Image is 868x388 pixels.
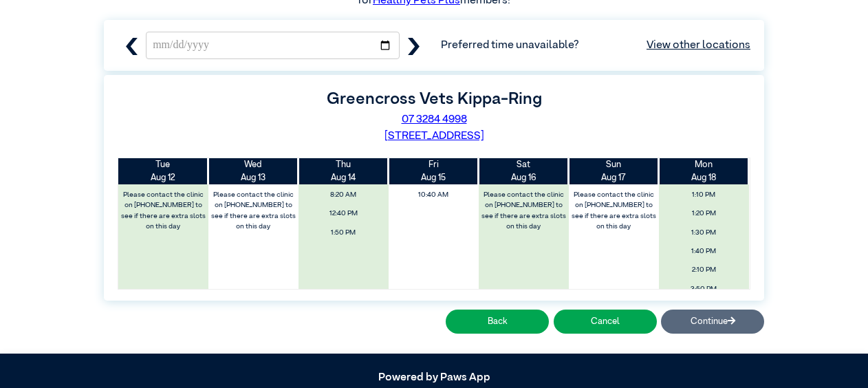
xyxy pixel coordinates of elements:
[210,187,298,235] label: Please contact the clinic on [PHONE_NUMBER] to see if there are extra slots on this day
[662,206,745,222] span: 1:20 PM
[569,158,659,184] th: Aug 17
[384,131,484,142] a: [STREET_ADDRESS]
[302,206,384,222] span: 12:40 PM
[662,225,745,241] span: 1:30 PM
[302,187,384,203] span: 8:20 AM
[446,310,549,334] button: Back
[659,158,749,184] th: Aug 18
[208,158,299,184] th: Aug 13
[662,281,745,297] span: 3:50 PM
[479,158,569,184] th: Aug 16
[327,91,542,107] label: Greencross Vets Kippa-Ring
[120,187,208,235] label: Please contact the clinic on [PHONE_NUMBER] to see if there are extra slots on this day
[392,187,475,203] span: 10:40 AM
[402,114,467,125] a: 07 3284 4998
[662,187,745,203] span: 1:10 PM
[662,262,745,278] span: 2:10 PM
[569,187,658,235] label: Please contact the clinic on [PHONE_NUMBER] to see if there are extra slots on this day
[118,158,208,184] th: Aug 12
[389,158,479,184] th: Aug 15
[479,187,567,235] label: Please contact the clinic on [PHONE_NUMBER] to see if there are extra slots on this day
[302,225,384,241] span: 1:50 PM
[554,310,657,334] button: Cancel
[662,244,745,259] span: 1:40 PM
[647,37,750,54] a: View other locations
[299,158,389,184] th: Aug 14
[441,37,750,54] span: Preferred time unavailable?
[104,371,764,385] h5: Powered by Paws App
